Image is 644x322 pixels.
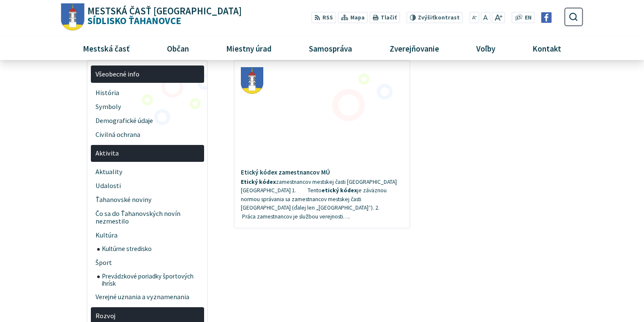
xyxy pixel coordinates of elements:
span: Kultúra [96,228,199,242]
a: Ťahanovské noviny [91,193,204,207]
a: Aktivita [91,145,204,162]
span: Sídlisko Ťahanovce [84,6,242,26]
a: EN [522,14,534,22]
a: Civilná ochrana [91,128,204,142]
a: Etický kódex zamestnancov MÚ Etický kódexzamestnancov mestskej časti [GEOGRAPHIC_DATA] [GEOGRAPHI... [235,61,409,228]
a: Prevádzkové poriadky športových ihrísk [97,270,204,290]
span: Samospráva [306,37,355,60]
span: Prevádzkové poriadky športových ihrísk [102,270,199,290]
a: Symboly [91,100,204,114]
strong: etický kódex [322,187,357,194]
span: Symboly [96,100,199,114]
span: Miestny úrad [223,37,275,60]
span: Aktivita [96,146,199,160]
span: zamestnancov mestskej časti [GEOGRAPHIC_DATA] [GEOGRAPHIC_DATA] 1. Tento je záväznou normou správ... [241,178,397,220]
button: Zväčšiť veľkosť písma [492,12,505,23]
span: Šport [96,256,199,270]
a: Kultúra [91,228,204,242]
span: Mestská časť [80,37,133,60]
span: Verejné uznania a vyznamenania [96,290,199,304]
span: Demografické údaje [96,114,199,128]
a: Mestská časť [68,37,145,60]
span: Kontakt [529,37,564,60]
a: Kultúrne stredisko [97,242,204,256]
span: Zverejňovanie [386,37,442,60]
img: Prejsť na Facebook stránku [541,12,552,23]
a: Udalosti [91,179,204,193]
span: Všeobecné info [96,67,199,81]
a: Verejné uznania a vyznamenania [91,290,204,304]
a: Čo sa do Ťahanovských novín nezmestilo [91,207,204,229]
span: Voľby [473,37,498,60]
strong: Etický kódex [241,178,276,186]
span: Ťahanovské noviny [96,193,199,207]
span: Civilná ochrana [96,128,199,142]
a: Miestny úrad [211,37,287,60]
span: Občan [164,37,192,60]
span: Udalosti [96,179,199,193]
h4: Etický kódex zamestnancov MÚ [241,169,403,176]
span: Tlačiť [381,14,397,21]
span: EN [525,14,532,22]
a: Šport [91,256,204,270]
span: Čo sa do Ťahanovských novín nezmestilo [96,207,199,229]
a: Demografické údaje [91,114,204,128]
a: RSS [311,12,336,23]
a: Voľby [461,37,510,60]
span: Mestská časť [GEOGRAPHIC_DATA] [87,6,242,16]
a: Aktuality [91,165,204,179]
img: Prejsť na domovskú stránku [61,3,84,31]
span: História [96,86,199,100]
button: Nastaviť pôvodnú veľkosť písma [481,12,490,23]
span: Kultúrne stredisko [102,242,199,256]
a: Občan [152,37,205,60]
a: Kontakt [517,37,576,60]
a: Logo Sídlisko Ťahanovce, prejsť na domovskú stránku. [61,3,241,31]
a: Zverejňovanie [374,37,454,60]
button: Zmenšiť veľkosť písma [469,12,479,23]
button: Zvýšiťkontrast [407,12,463,23]
span: RSS [322,14,333,22]
a: História [91,86,204,100]
button: Tlačiť [369,12,400,23]
span: Mapa [350,14,365,22]
span: Aktuality [96,165,199,179]
a: Samospráva [294,37,368,60]
span: kontrast [418,14,460,21]
a: Mapa [338,12,368,23]
span: Zvýšiť [418,14,434,21]
a: Všeobecné info [91,65,204,83]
